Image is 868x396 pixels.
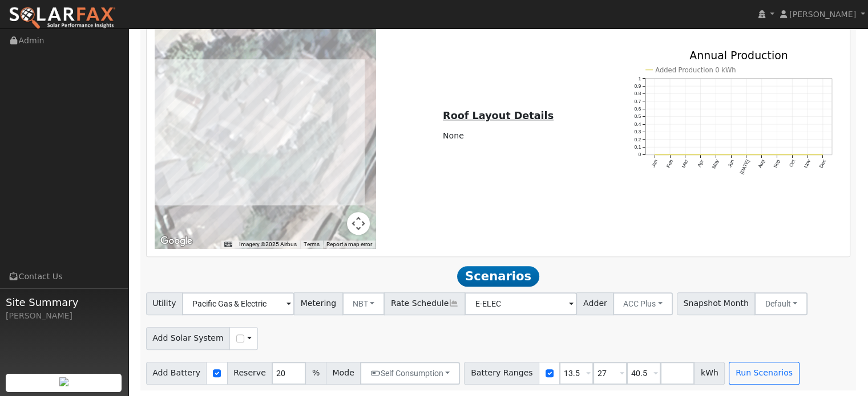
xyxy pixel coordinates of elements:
a: Open this area in Google Maps (opens a new window) [158,234,195,248]
text: Annual Production [689,48,788,61]
circle: onclick="" [669,154,671,156]
a: Terms (opens in new tab) [304,241,320,247]
td: None [441,128,555,144]
span: Reserve [227,362,273,385]
button: Map camera controls [347,212,370,235]
input: Select a Rate Schedule [465,292,577,315]
circle: onclick="" [745,154,747,156]
text: 0.3 [634,129,641,134]
circle: onclick="" [822,154,823,156]
span: [PERSON_NAME] [789,10,856,19]
div: [PERSON_NAME] [6,310,122,322]
text: Jan [650,158,659,168]
span: Adder [576,292,613,315]
text: 0.2 [634,137,641,142]
text: Apr [696,158,705,168]
text: 0.4 [634,121,641,127]
span: Battery Ranges [464,362,539,385]
span: Site Summary [6,295,122,310]
circle: onclick="" [653,154,655,156]
text: Oct [788,158,797,168]
button: Self Consumption [360,362,460,385]
button: Default [754,292,808,315]
input: Select a Utility [182,292,294,315]
span: Snapshot Month [677,292,756,315]
text: Dec [818,158,827,169]
circle: onclick="" [761,154,762,156]
text: 0.9 [634,83,641,89]
circle: onclick="" [776,154,778,156]
text: 1 [638,75,641,81]
text: Mar [680,158,689,169]
text: 0.1 [634,144,641,150]
img: retrieve [59,377,68,386]
text: Sep [772,158,781,169]
circle: onclick="" [730,154,732,156]
text: 0.5 [634,113,641,119]
circle: onclick="" [715,154,717,156]
span: Scenarios [457,266,539,287]
text: 0.6 [634,106,641,112]
span: kWh [694,362,725,385]
button: ACC Plus [613,292,673,315]
text: Jun [726,158,735,168]
button: Keyboard shortcuts [224,240,232,248]
span: Add Battery [146,362,207,385]
circle: onclick="" [792,154,793,156]
button: Run Scenarios [729,362,799,385]
text: 0.8 [634,91,641,96]
u: Roof Layout Details [443,110,554,121]
span: Rate Schedule [384,292,465,315]
img: SolarFax [9,6,116,30]
text: 0 [638,152,641,157]
span: Utility [146,292,183,315]
text: Aug [757,158,766,169]
text: May [710,158,720,170]
span: Imagery ©2025 Airbus [239,241,297,247]
text: Feb [665,158,674,169]
circle: onclick="" [806,154,808,156]
text: Nov [803,158,812,169]
span: Mode [326,362,361,385]
circle: onclick="" [684,154,686,156]
text: 0.7 [634,98,641,104]
span: Metering [294,292,343,315]
img: Google [158,234,195,248]
text: Added Production 0 kWh [655,66,736,74]
span: Add Solar System [146,327,231,350]
text: [DATE] [738,158,750,175]
a: Report a map error [326,241,372,247]
circle: onclick="" [700,154,701,156]
button: NBT [342,292,385,315]
span: % [305,362,326,385]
